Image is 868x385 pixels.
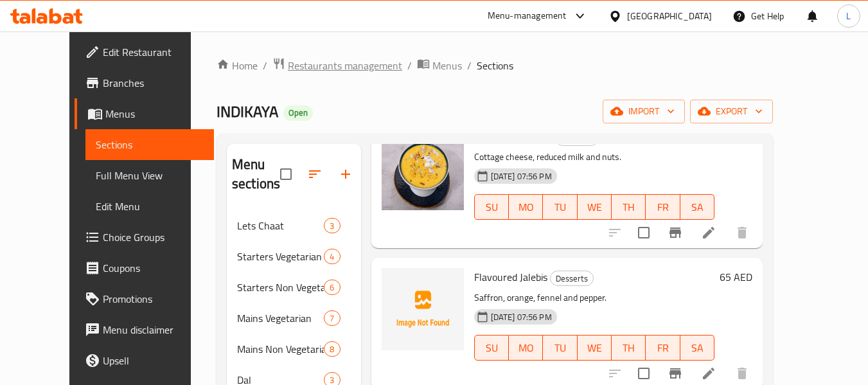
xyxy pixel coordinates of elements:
div: Open [283,105,313,121]
button: TU [543,194,577,220]
button: TH [612,194,646,220]
span: Lets Chaat [237,218,324,233]
button: WE [578,194,612,220]
span: TU [548,198,572,217]
span: Choice Groups [103,229,204,245]
div: items [324,310,340,326]
span: SA [686,198,709,217]
li: / [263,58,267,73]
span: Mains Non Vegetarian [237,341,324,357]
span: Starters Vegetarian [237,249,324,264]
li: / [467,58,472,73]
p: Cottage cheese, reduced milk and nuts. [474,149,715,165]
div: Starters Non Vegetarian6 [227,272,361,303]
span: MO [514,339,538,357]
span: 6 [324,282,339,294]
a: Coupons [75,253,215,283]
span: SU [480,339,504,357]
span: TU [548,339,572,357]
button: FR [646,194,680,220]
span: Full Menu View [96,168,204,183]
span: [DATE] 07:56 PM [486,311,557,323]
span: Coupons [103,260,204,276]
span: SU [480,198,504,217]
span: L [846,9,851,23]
span: TH [617,339,641,357]
button: TH [612,335,646,361]
li: / [407,58,412,73]
a: Menus [417,57,462,74]
span: [DATE] 07:56 PM [486,170,557,183]
button: WE [578,335,612,361]
button: SU [474,335,509,361]
a: Menus [75,98,215,129]
a: Edit menu item [701,225,716,240]
a: Home [217,58,258,73]
span: Mains Vegetarian [237,310,324,326]
span: Restaurants management [288,58,402,73]
span: Menus [105,106,204,121]
img: Flavoured Jalebis [382,268,464,350]
span: Sections [96,137,204,152]
div: Lets Chaat3 [227,210,361,241]
nav: breadcrumb [217,57,773,74]
span: MO [514,198,538,217]
button: FR [646,335,680,361]
button: SA [680,194,714,220]
a: Edit menu item [701,366,716,381]
div: Mains Non Vegetarian8 [227,334,361,364]
h6: 65 AED [720,268,752,286]
h6: 65 AED [720,128,752,146]
button: export [690,100,773,123]
button: SA [680,335,714,361]
div: items [324,218,340,233]
span: Desserts [551,271,593,286]
button: MO [509,194,543,220]
span: Select all sections [272,161,299,188]
div: Starters Vegetarian4 [227,241,361,272]
span: Sections [477,58,513,73]
div: [GEOGRAPHIC_DATA] [627,9,712,23]
div: Menu-management [488,8,567,24]
span: import [613,103,675,120]
span: 7 [324,312,339,325]
span: 8 [324,343,339,355]
span: WE [583,198,607,217]
a: Branches [75,67,215,98]
a: Full Menu View [85,160,215,191]
span: Starters Non Vegetarian [237,280,324,295]
span: TH [617,198,641,217]
span: Open [283,107,313,118]
span: INDIKAYA [217,97,278,126]
span: export [700,103,763,120]
button: TU [543,335,577,361]
a: Choice Groups [75,222,215,253]
span: Select to update [630,219,657,246]
button: delete [727,217,757,248]
h2: Menu sections [232,155,280,193]
span: Menu disclaimer [103,322,204,337]
span: 3 [324,220,339,232]
button: Branch-specific-item [660,217,691,248]
span: WE [583,339,607,357]
span: Edit Restaurant [103,44,204,60]
button: MO [509,335,543,361]
span: Branches [103,75,204,91]
span: FR [651,339,675,357]
p: Saffron, orange, fennel and pepper. [474,290,715,306]
span: 4 [324,251,339,263]
button: import [603,100,685,123]
a: Sections [85,129,215,160]
a: Promotions [75,283,215,314]
a: Edit Restaurant [75,37,215,67]
div: items [324,280,340,295]
img: Chenna Payesh [382,128,464,210]
a: Upsell [75,345,215,376]
div: Desserts [550,271,594,286]
button: SU [474,194,509,220]
span: FR [651,198,675,217]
